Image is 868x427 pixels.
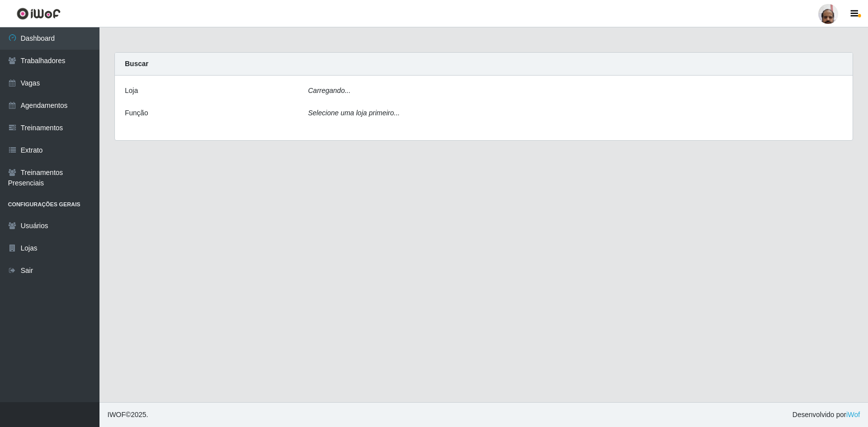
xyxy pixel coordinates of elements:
[846,411,860,419] a: iWof
[125,85,138,96] label: Loja
[308,86,351,94] i: Carregando...
[125,60,148,68] strong: Buscar
[107,411,126,419] span: IWOF
[16,7,61,20] img: CoreUI Logo
[107,410,148,420] span: © 2025 .
[792,410,860,420] span: Desenvolvido por
[308,109,399,117] i: Selecione uma loja primeiro...
[125,108,148,118] label: Função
